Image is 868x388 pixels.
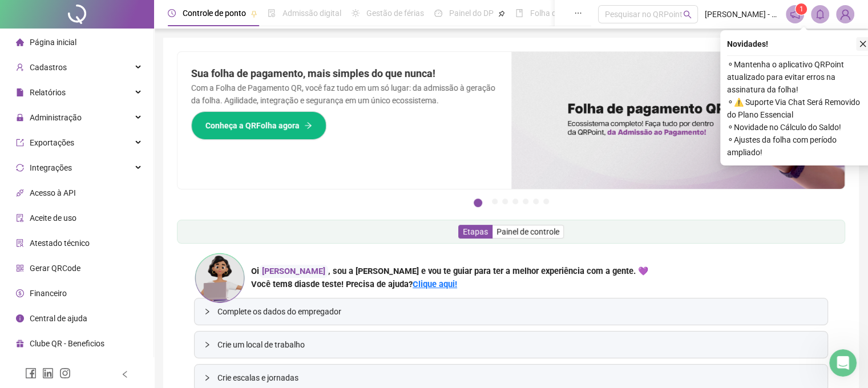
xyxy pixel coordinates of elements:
[204,308,211,315] span: collapsed
[16,189,24,197] span: api
[30,88,66,97] span: Relatórios
[25,367,37,379] span: facebook
[574,9,582,17] span: ellipsis
[30,63,67,72] span: Cadastros
[30,289,67,298] span: Financeiro
[251,279,288,289] span: Você tem
[366,9,424,18] span: Gestão de férias
[304,122,312,130] span: arrow-right
[511,52,845,189] img: banner%2F8d14a306-6205-4263-8e5b-06e9a85ad873.png
[16,38,24,46] span: home
[30,239,90,248] span: Atestado técnico
[30,314,87,323] span: Central de ajuda
[191,66,498,82] h2: Sua folha de pagamento, mais simples do que nunca!
[183,9,246,18] span: Controle de ponto
[121,370,129,378] span: left
[800,5,804,13] span: 1
[530,9,603,18] span: Folha de pagamento
[859,40,867,48] span: close
[168,9,176,17] span: clock-circle
[502,199,508,204] button: 3
[543,199,549,204] button: 7
[30,38,76,47] span: Página inicial
[449,9,494,18] span: Painel do DP
[815,9,825,19] span: bell
[195,332,827,358] div: Crie um local de trabalho
[251,10,257,17] span: pushpin
[30,188,76,197] span: Acesso à API
[251,265,648,278] div: Oi , sou a [PERSON_NAME] e vou te guiar para ter a melhor experiência com a gente. 💜
[268,9,276,17] span: file-done
[16,314,24,322] span: info-circle
[310,279,413,289] span: de teste! Precisa de ajuda?
[205,119,300,132] span: Conheça a QRFolha agora
[496,227,559,236] span: Painel de controle
[16,289,24,297] span: dollar
[533,199,539,204] button: 6
[16,339,24,347] span: gift
[352,9,360,17] span: sun
[30,264,80,273] span: Gerar QRCode
[16,214,24,222] span: audit
[217,338,818,351] span: Crie um local de trabalho
[16,139,24,147] span: export
[59,367,71,379] span: instagram
[790,9,800,19] span: notification
[16,88,24,96] span: file
[16,114,24,122] span: lock
[434,9,442,17] span: dashboard
[413,279,457,289] a: Clique aqui!
[30,339,104,348] span: Clube QR - Beneficios
[705,8,779,21] span: [PERSON_NAME] - Bar Dom Dama
[463,227,488,236] span: Etapas
[217,371,818,384] span: Crie escalas e jornadas
[30,213,76,223] span: Aceite de uso
[683,10,692,19] span: search
[42,367,54,379] span: linkedin
[492,199,498,204] button: 2
[512,199,518,204] button: 4
[523,199,528,204] button: 5
[194,252,245,304] img: ana-icon.cad42e3e8b8746aecfa2.png
[30,163,72,172] span: Integrações
[191,111,326,140] button: Conheça a QRFolha agora
[16,264,24,272] span: qrcode
[191,82,498,107] p: Com a Folha de Pagamento QR, você faz tudo em um só lugar: da admissão à geração da folha. Agilid...
[796,3,807,15] sup: 1
[829,349,857,377] iframe: Intercom live chat
[288,279,310,289] span: 8
[474,199,482,207] button: 1
[195,298,827,325] div: Complete os dados do empregador
[204,341,211,348] span: collapsed
[16,63,24,71] span: user-add
[30,138,74,147] span: Exportações
[16,239,24,247] span: solution
[259,265,328,278] div: [PERSON_NAME]
[217,305,818,318] span: Complete os dados do empregador
[498,10,505,17] span: pushpin
[30,113,82,122] span: Administração
[16,164,24,172] span: sync
[294,279,310,289] span: dias
[727,38,768,50] span: Novidades !
[515,9,523,17] span: book
[837,6,854,23] img: 94432
[204,374,211,381] span: collapsed
[282,9,341,18] span: Admissão digital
